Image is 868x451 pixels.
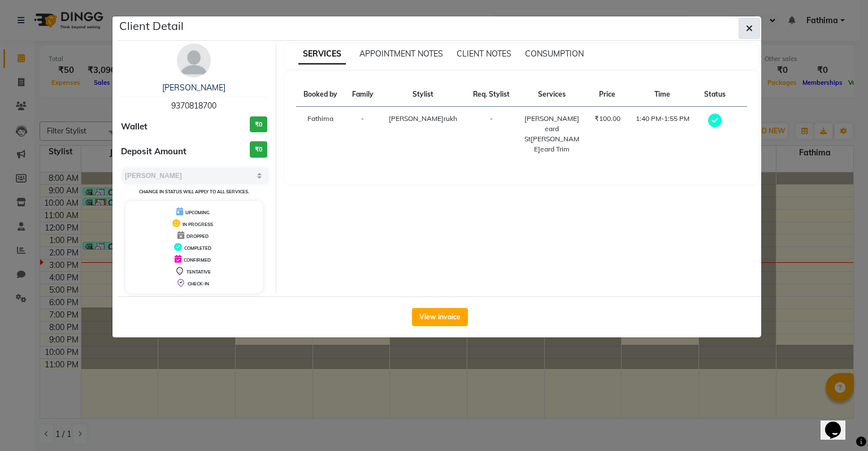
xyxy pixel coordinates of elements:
[183,222,213,227] span: IN PROGRESS
[185,210,210,215] span: UPCOMING
[162,83,225,93] a: [PERSON_NAME]
[250,141,267,158] h3: ₹0
[184,245,211,251] span: COMPLETED
[697,83,733,107] th: Status
[457,49,511,59] span: CLIENT NOTES
[389,114,457,123] span: [PERSON_NAME]rukh
[139,189,249,194] small: Change in status will apply to all services.
[171,101,216,111] span: 9370818700
[465,107,517,162] td: -
[628,107,697,162] td: 1:40 PM-1:55 PM
[587,83,628,107] th: Price
[465,83,517,107] th: Req. Stylist
[186,269,211,275] span: TENTATIVE
[119,18,184,34] h5: Client Detail
[296,83,345,107] th: Booked by
[184,257,211,263] span: CONFIRMED
[121,145,186,158] span: Deposit Amount
[345,107,381,162] td: -
[296,107,345,162] td: Fathima
[250,116,267,133] h3: ₹0
[594,114,621,124] div: ₹100.00
[121,120,147,133] span: Wallet
[524,114,580,154] div: [PERSON_NAME]eard St[PERSON_NAME]eard Trim
[525,49,584,59] span: CONSUMPTION
[821,406,857,440] iframe: chat widget
[186,233,209,239] span: DROPPED
[628,83,697,107] th: Time
[517,83,587,107] th: Services
[359,49,443,59] span: APPOINTMENT NOTES
[345,83,381,107] th: Family
[177,44,211,77] img: avatar
[188,281,209,287] span: CHECK-IN
[298,44,346,64] span: SERVICES
[412,308,468,326] button: View Invoice
[381,83,465,107] th: Stylist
